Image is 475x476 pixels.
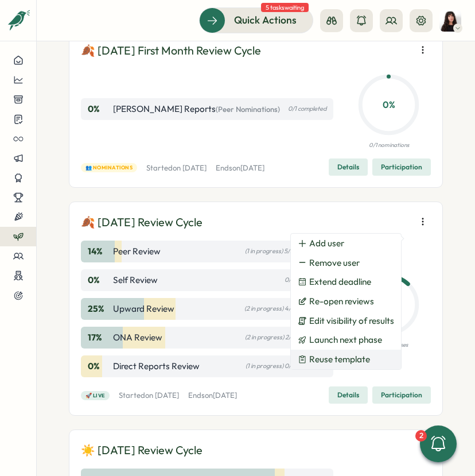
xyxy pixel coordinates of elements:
span: Participation [381,387,422,403]
button: Details [329,386,368,404]
p: 0/1 nominations [369,141,409,150]
span: Launch next phase [309,335,382,345]
span: Details [337,387,359,403]
p: 🍂 [DATE] Review Cycle [81,214,203,231]
span: Edit visibility of results [309,316,394,326]
button: Add user [291,234,401,253]
span: Extend deadline [309,277,371,287]
button: Remove user [291,253,401,273]
p: (2 in progress) 4/16 completed [244,305,326,312]
p: ☀️ [DATE] Review Cycle [81,442,203,459]
span: Quick Actions [234,13,297,28]
p: (2 in progress) 2/12 completed [245,334,326,341]
button: 2 [420,425,457,462]
button: Edit visibility of results [291,311,401,331]
p: Started on [DATE] [146,163,207,173]
button: Launch next phase [291,330,401,350]
p: (1 in progress) 0/12 completed [246,362,326,370]
span: Add user [309,238,344,249]
p: (1 in progress) 5/37 completed [245,247,326,255]
p: 🍂 [DATE] First Month Review Cycle [81,42,261,60]
button: Participation [372,386,431,404]
div: 2 [415,430,427,442]
p: 25 % [88,303,111,315]
p: Started on [DATE] [119,390,179,401]
p: 0/1 completed [288,105,326,113]
p: ONA Review [113,331,162,344]
button: Re-open reviews [291,292,401,311]
p: 0 % [88,360,111,373]
p: Upward Review [113,303,174,315]
span: 🚀 Live [85,392,106,400]
span: (Peer Nominations) [216,105,280,114]
p: [PERSON_NAME] Reports [113,103,280,115]
span: 5 tasks waiting [261,3,309,12]
button: Reuse template [291,350,401,369]
p: 17 % [88,331,111,344]
p: Peer Review [113,245,161,258]
p: Ends on [DATE] [188,390,237,401]
p: Self Review [113,274,158,287]
p: 0 % [88,274,111,287]
p: 0 % [361,98,416,112]
button: Quick Actions [199,7,313,33]
span: Reuse template [309,354,370,365]
img: Kelly Rosa [439,10,461,32]
span: Details [337,159,359,175]
p: Direct Reports Review [113,360,200,373]
button: Participation [372,158,431,176]
span: Participation [381,159,422,175]
span: 👥 Nominations [85,164,133,172]
p: 0 % [88,103,111,115]
button: Extend deadline [291,272,401,292]
span: Re-open reviews [309,296,374,307]
button: Details [329,158,368,176]
p: 14 % [88,245,111,258]
p: Ends on [DATE] [216,163,264,173]
p: 0/12 completed [285,276,326,284]
span: Remove user [309,258,360,268]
